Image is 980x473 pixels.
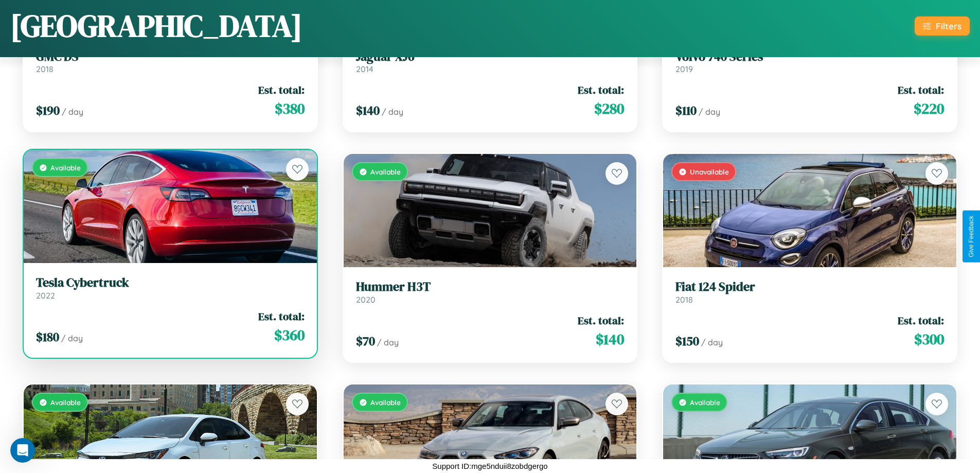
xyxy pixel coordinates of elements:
span: / day [382,107,403,117]
span: 2019 [675,64,693,74]
span: Est. total: [578,82,624,97]
span: / day [701,337,723,347]
h3: Hummer H3T [356,279,625,294]
span: Unavailable [690,167,729,176]
a: Tesla Cybertruck2022 [36,275,305,301]
span: Est. total: [578,313,624,328]
span: Est. total: [258,309,305,324]
h1: [GEOGRAPHIC_DATA] [10,5,302,47]
span: $ 70 [356,332,375,349]
span: / day [62,107,83,117]
a: Volvo 740 Series2019 [675,49,944,75]
button: Filters [915,16,970,36]
p: Support ID: mge5nduii8zobdgergo [432,459,547,473]
span: Available [690,398,720,407]
span: 2022 [36,290,55,301]
span: Available [50,163,81,172]
span: $ 150 [675,332,699,349]
a: GMC DS2018 [36,49,305,75]
span: $ 140 [356,102,380,119]
a: Hummer H3T2020 [356,279,625,305]
span: Est. total: [898,313,944,328]
span: $ 110 [675,102,697,119]
span: Available [370,167,401,176]
span: $ 380 [275,98,305,119]
span: $ 220 [914,98,944,119]
span: / day [61,333,83,343]
span: Est. total: [258,82,305,97]
a: Jaguar XJ62014 [356,49,625,75]
span: Available [50,398,81,407]
span: 2014 [356,64,373,74]
div: Filters [936,21,961,31]
span: / day [699,107,720,117]
div: Give Feedback [968,216,975,257]
span: $ 190 [36,102,60,119]
span: $ 180 [36,328,59,345]
span: Est. total: [898,82,944,97]
span: / day [377,337,399,347]
span: Available [370,398,401,407]
span: $ 140 [596,329,624,349]
span: 2018 [36,64,54,74]
h3: Tesla Cybertruck [36,275,305,290]
h3: Fiat 124 Spider [675,279,944,294]
iframe: Intercom live chat [10,438,35,463]
span: 2018 [675,294,693,305]
span: $ 280 [594,98,624,119]
span: 2020 [356,294,376,305]
a: Fiat 124 Spider2018 [675,279,944,305]
span: $ 360 [274,325,305,345]
span: $ 300 [914,329,944,349]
